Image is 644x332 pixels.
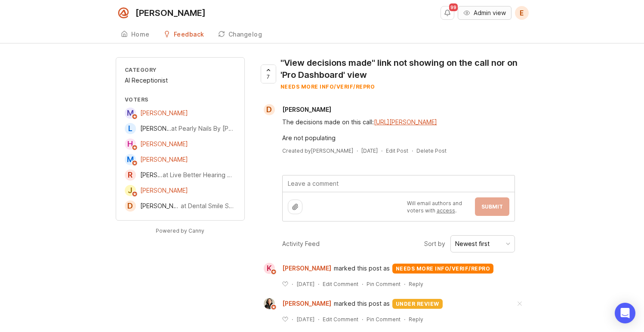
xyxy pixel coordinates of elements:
[116,5,131,21] img: Smith.ai logo
[125,108,188,119] a: M[PERSON_NAME]
[374,118,437,126] a: [URL][PERSON_NAME]
[404,280,405,288] div: ·
[136,9,206,17] div: [PERSON_NAME]
[125,138,136,150] div: H
[282,117,515,127] div: The decisions made on this call:
[296,316,314,323] time: [DATE]
[367,316,401,323] div: Pin Comment
[280,83,522,90] div: needs more info/verif/repro
[140,156,188,163] span: [PERSON_NAME]
[458,6,512,20] button: Admin view
[474,9,506,17] span: Admin view
[386,147,408,154] div: Edit Post
[615,303,635,323] div: Open Intercom Messenger
[140,140,188,148] span: [PERSON_NAME]
[323,280,358,288] div: Edit Comment
[125,138,188,150] a: H[PERSON_NAME]
[441,6,454,20] button: Notifications
[154,226,206,236] a: Powered by Canny
[131,31,150,37] div: Home
[125,200,236,212] a: D[PERSON_NAME]at Dental Smile Savers
[424,239,445,249] span: Sort by
[367,280,401,288] div: Pin Comment
[140,125,188,132] span: [PERSON_NAME]
[125,154,136,165] div: M
[318,316,319,323] div: ·
[259,104,338,115] a: D[PERSON_NAME]
[292,316,293,323] div: ·
[407,200,470,214] p: Will email authors and voters with .
[131,144,138,151] img: member badge
[334,299,390,308] span: marked this post as
[323,316,358,323] div: Edit Comment
[357,147,358,154] div: ·
[125,123,236,134] a: L[PERSON_NAME]at Pearly Nails By [PERSON_NAME]
[392,264,494,274] div: needs more info/verif/repro
[282,264,331,273] span: [PERSON_NAME]
[437,207,455,214] a: access
[125,96,236,103] div: Voters
[163,170,236,180] div: at Live Better Hearing + Balance [GEOGRAPHIC_DATA]
[318,280,319,288] div: ·
[270,269,277,275] img: member badge
[125,123,136,134] div: L
[520,8,524,18] span: E
[449,3,458,11] span: 99
[261,65,276,83] button: 7
[362,316,363,323] div: ·
[181,201,235,211] div: at Dental Smile Savers
[125,66,236,74] div: Category
[125,185,188,196] a: J[PERSON_NAME]
[140,202,188,209] span: [PERSON_NAME]
[361,147,378,154] a: [DATE]
[125,169,136,181] div: R
[125,185,136,196] div: J
[362,280,363,288] div: ·
[282,239,320,249] div: Activity Feed
[392,299,443,309] div: under review
[131,191,138,197] img: member badge
[259,298,334,309] a: Ysabelle Eugenio[PERSON_NAME]
[125,169,236,181] a: R[PERSON_NAME]at Live Better Hearing + Balance [GEOGRAPHIC_DATA]
[282,106,331,113] span: [PERSON_NAME]
[404,316,405,323] div: ·
[213,26,268,43] a: Changelog
[381,147,382,154] div: ·
[264,263,275,274] div: K
[264,298,275,309] img: Ysabelle Eugenio
[125,76,236,85] div: AI Receptionist
[412,147,413,154] div: ·
[125,108,136,119] div: M
[296,281,314,287] time: [DATE]
[515,6,529,20] button: E
[125,154,188,165] a: M[PERSON_NAME]
[259,263,334,274] a: K[PERSON_NAME]
[140,171,188,178] span: [PERSON_NAME]
[292,280,293,288] div: ·
[140,109,188,117] span: [PERSON_NAME]
[131,114,138,120] img: member badge
[282,299,331,308] span: [PERSON_NAME]
[334,264,390,273] span: marked this post as
[267,73,270,80] span: 7
[270,304,277,310] img: member badge
[228,31,262,37] div: Changelog
[409,280,423,288] div: Reply
[361,148,378,154] time: [DATE]
[125,200,136,212] div: D
[282,147,353,154] div: Created by [PERSON_NAME]
[174,31,204,37] div: Feedback
[455,239,490,249] div: Newest first
[416,147,447,154] div: Delete Post
[116,26,155,43] a: Home
[131,160,138,166] img: member badge
[409,316,423,323] div: Reply
[280,57,522,81] div: "View decisions made" link not showing on the call nor on 'Pro Dashboard' view
[264,104,275,115] div: D
[171,124,236,133] div: at Pearly Nails By [PERSON_NAME]
[158,26,210,43] a: Feedback
[140,187,188,194] span: [PERSON_NAME]
[282,133,515,143] div: Are not populating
